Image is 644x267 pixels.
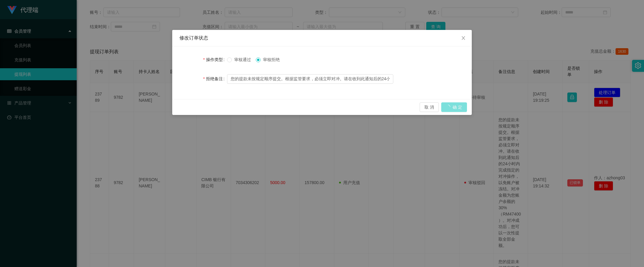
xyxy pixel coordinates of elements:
label: 操作类型： [203,57,227,62]
span: 审核通过 [232,57,253,62]
i: 图标： 关闭 [461,36,466,40]
input: 请输入 [227,74,393,84]
span: 审核拒绝 [261,57,282,62]
button: 取 消 [420,102,439,112]
button: 关闭 [455,30,472,47]
label: 拒绝备注： [203,76,227,81]
div: 修改订单状态 [179,35,465,41]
